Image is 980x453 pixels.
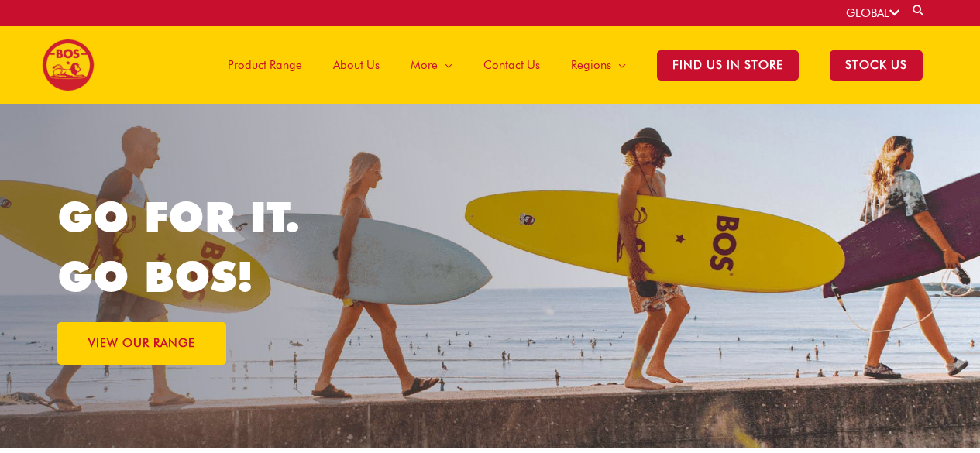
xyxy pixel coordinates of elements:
[468,26,555,104] a: Contact Us
[395,26,468,104] a: More
[88,338,195,349] span: VIEW OUR RANGE
[483,42,540,88] span: Contact Us
[57,322,226,365] a: VIEW OUR RANGE
[212,26,318,104] a: Product Range
[333,42,380,88] span: About Us
[641,26,814,104] a: Find Us in Store
[657,50,799,81] span: Find Us in Store
[57,187,490,307] h1: GO FOR IT. GO BOS!
[571,42,611,88] span: Regions
[846,6,899,20] a: GLOBAL
[42,39,95,91] img: BOS logo finals-200px
[411,42,438,88] span: More
[228,42,302,88] span: Product Range
[201,26,938,104] nav: Site Navigation
[318,26,395,104] a: About Us
[830,50,923,81] span: STOCK US
[814,26,938,104] a: STOCK US
[555,26,641,104] a: Regions
[911,3,927,18] a: Search button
